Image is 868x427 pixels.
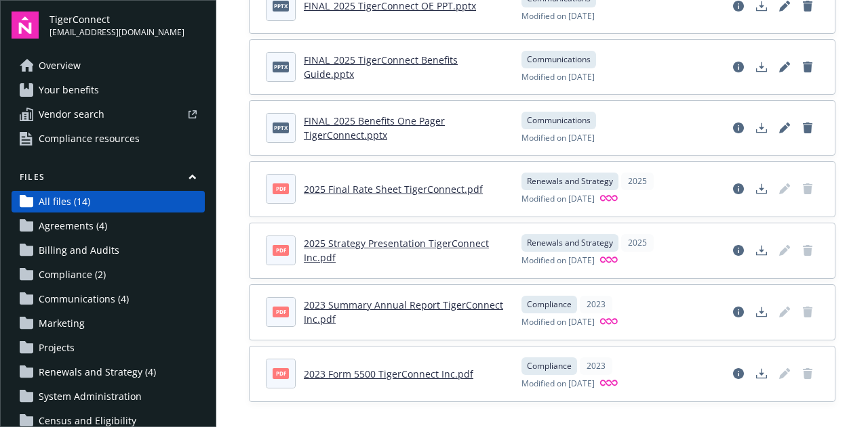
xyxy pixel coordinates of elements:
[521,316,595,329] span: Modified on [DATE]
[12,337,205,359] a: Projects
[12,240,205,261] a: Billing and Audits
[797,56,818,78] a: Delete document
[273,183,289,194] span: pdf
[728,363,749,384] a: View file details
[12,79,205,101] a: Your benefits
[728,117,749,139] a: View file details
[304,114,445,141] a: FINAL_2025 Benefits One Pager TigerConnect.pptx
[39,128,140,150] span: Compliance resources
[797,178,818,200] span: Delete document
[50,12,205,39] button: TigerConnect[EMAIL_ADDRESS][DOMAIN_NAME]
[12,191,205,212] a: All files (14)
[774,56,795,78] a: Edit document
[797,240,818,261] span: Delete document
[580,357,612,375] div: 2023
[751,178,772,200] a: Download document
[12,313,205,334] a: Marketing
[774,301,795,323] span: Edit document
[774,363,795,384] span: Edit document
[304,298,503,325] a: 2023 Summary Annual Report TigerConnect Inc.pdf
[39,313,85,334] span: Marketing
[774,117,795,139] a: Edit document
[39,215,107,237] span: Agreements (4)
[273,245,289,255] span: pdf
[751,301,772,323] a: Download document
[273,122,289,133] span: pptx
[273,368,289,378] span: pdf
[12,288,205,310] a: Communications (4)
[751,117,772,139] a: Download document
[304,237,489,264] a: 2025 Strategy Presentation TigerConnect Inc.pdf
[39,288,129,310] span: Communications (4)
[751,363,772,384] a: Download document
[521,254,595,267] span: Modified on [DATE]
[797,117,818,139] a: Delete document
[39,104,104,125] span: Vendor search
[521,132,595,144] span: Modified on [DATE]
[621,234,654,252] div: 2025
[521,10,595,22] span: Modified on [DATE]
[580,296,612,313] div: 2023
[527,298,572,311] span: Compliance
[39,386,142,407] span: System Administration
[797,301,818,323] span: Delete document
[527,53,591,66] span: Communications
[39,240,119,261] span: Billing and Audits
[12,264,205,286] a: Compliance (2)
[728,240,749,261] a: View file details
[304,367,473,380] a: 2023 Form 5500 TigerConnect Inc.pdf
[621,173,654,190] div: 2025
[728,301,749,323] a: View file details
[12,386,205,407] a: System Administration
[751,240,772,261] a: Download document
[39,264,106,286] span: Compliance (2)
[12,55,205,76] a: Overview
[39,337,75,359] span: Projects
[728,56,749,78] a: View file details
[751,56,772,78] a: Download document
[12,215,205,237] a: Agreements (4)
[39,55,81,76] span: Overview
[50,12,184,26] span: TigerConnect
[521,378,595,390] span: Modified on [DATE]
[273,1,289,11] span: pptx
[304,183,483,196] a: 2025 Final Rate Sheet TigerConnect.pdf
[774,240,795,261] span: Edit document
[12,12,39,39] img: navigator-logo.svg
[527,114,591,127] span: Communications
[12,171,205,188] button: Files
[12,361,205,383] a: Renewals and Strategy (4)
[774,178,795,200] span: Edit document
[728,178,749,200] a: View file details
[273,307,289,317] span: pdf
[304,53,458,81] a: FINAL_2025 TigerConnect Benefits Guide.pptx
[273,62,289,72] span: pptx
[521,71,595,83] span: Modified on [DATE]
[527,360,572,372] span: Compliance
[12,128,205,150] a: Compliance resources
[12,104,205,125] a: Vendor search
[39,191,90,212] span: All files (14)
[527,237,613,249] span: Renewals and Strategy
[39,79,99,101] span: Your benefits
[521,193,595,206] span: Modified on [DATE]
[797,363,818,384] span: Delete document
[50,26,184,39] span: [EMAIL_ADDRESS][DOMAIN_NAME]
[39,361,156,383] span: Renewals and Strategy (4)
[527,175,613,187] span: Renewals and Strategy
